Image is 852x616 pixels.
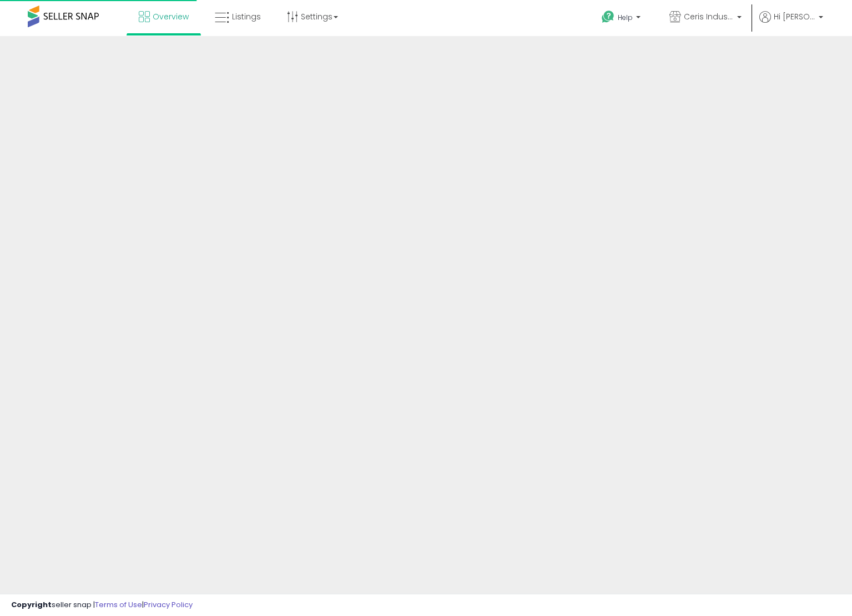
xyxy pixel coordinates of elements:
i: Get Help [601,10,615,24]
span: Ceris Industries, LLC [684,11,734,22]
span: Help [618,13,633,22]
span: Overview [153,11,189,22]
span: Listings [232,11,261,22]
a: Help [593,2,652,36]
span: Hi [PERSON_NAME] [774,11,815,22]
a: Hi [PERSON_NAME] [759,11,823,36]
